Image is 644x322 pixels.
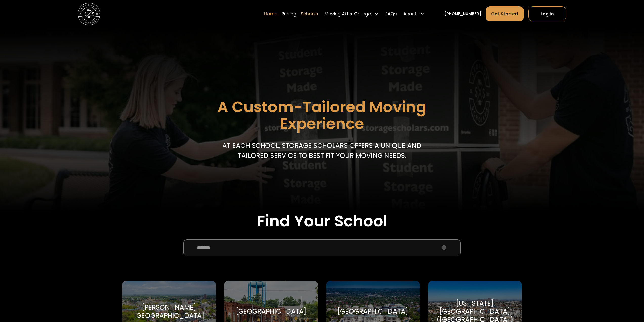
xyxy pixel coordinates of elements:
p: At each school, storage scholars offers a unique and tailored service to best fit your Moving needs. [221,141,423,161]
a: Schools [301,6,318,22]
div: [PERSON_NAME][GEOGRAPHIC_DATA] [129,303,209,320]
a: Log In [528,6,566,21]
a: Home [264,6,277,22]
a: Pricing [282,6,296,22]
div: About [401,6,427,22]
div: Moving After College [325,11,371,17]
a: Get Started [486,6,524,21]
img: Storage Scholars main logo [78,3,100,25]
div: About [403,11,417,17]
div: Moving After College [322,6,381,22]
a: FAQs [385,6,397,22]
h1: A Custom-Tailored Moving Experience [189,99,455,132]
div: [GEOGRAPHIC_DATA] [338,307,408,316]
a: [PHONE_NUMBER] [444,11,481,17]
h2: Find Your School [122,212,522,231]
div: [GEOGRAPHIC_DATA] [236,307,306,316]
